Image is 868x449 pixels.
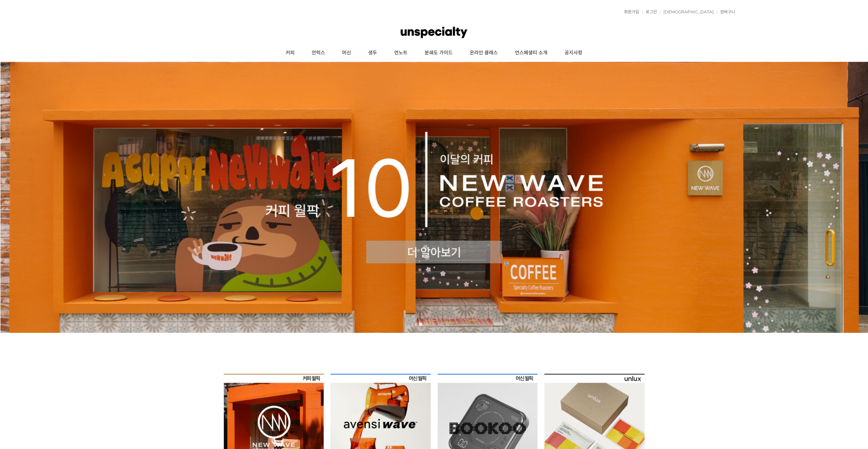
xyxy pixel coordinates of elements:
a: [DEMOGRAPHIC_DATA] [660,10,714,14]
a: 1 [419,323,422,326]
img: 언스페셜티 몰 [401,22,467,43]
a: 커피 [277,44,303,62]
a: 회원가입 [621,10,639,14]
a: 언스페셜티 소개 [506,44,556,62]
a: 3 [432,323,436,326]
a: 공지사항 [556,44,591,62]
a: 4 [439,323,443,326]
a: 생두 [360,44,386,62]
a: 5 [446,323,450,326]
a: 언노트 [386,44,416,62]
a: 장바구니 [717,10,735,14]
a: 분쇄도 가이드 [416,44,461,62]
a: 언럭스 [303,44,334,62]
a: 머신 [334,44,360,62]
a: 온라인 클래스 [461,44,506,62]
a: 로그인 [642,10,657,14]
a: 2 [426,323,429,326]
